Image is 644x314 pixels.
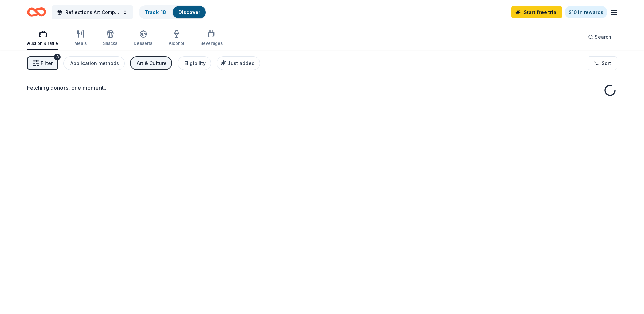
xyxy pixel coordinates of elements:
span: Reflections Art Competition [65,8,119,16]
button: Search [583,30,617,44]
div: Application methods [70,59,119,67]
button: Sort [588,56,617,70]
span: Filter [41,59,53,67]
div: Art & Culture [137,59,167,67]
div: Meals [74,41,87,46]
button: Reflections Art Competition [52,5,133,19]
a: Home [27,4,46,20]
span: Sort [602,59,611,67]
button: Snacks [103,27,117,50]
button: Track· 18Discover [139,5,206,19]
div: Fetching donors, one moment... [27,84,617,92]
div: Beverages [200,41,223,46]
a: $10 in rewards [565,6,607,18]
button: Filter3 [27,56,58,70]
a: Track· 18 [145,9,166,15]
div: Alcohol [169,41,184,46]
button: Auction & raffle [27,27,58,50]
button: Art & Culture [130,56,172,70]
div: Auction & raffle [27,41,58,46]
button: Eligibility [178,56,211,70]
button: Beverages [200,27,223,50]
span: Just added [227,60,255,66]
span: Search [595,33,611,41]
button: Alcohol [169,27,184,50]
div: 3 [54,54,61,60]
a: Discover [178,9,200,15]
div: Eligibility [184,59,206,67]
button: Desserts [134,27,152,50]
div: Desserts [134,41,152,46]
button: Application methods [63,56,125,70]
a: Start free trial [511,6,562,18]
div: Snacks [103,41,117,46]
button: Meals [74,27,87,50]
button: Just added [217,56,260,70]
